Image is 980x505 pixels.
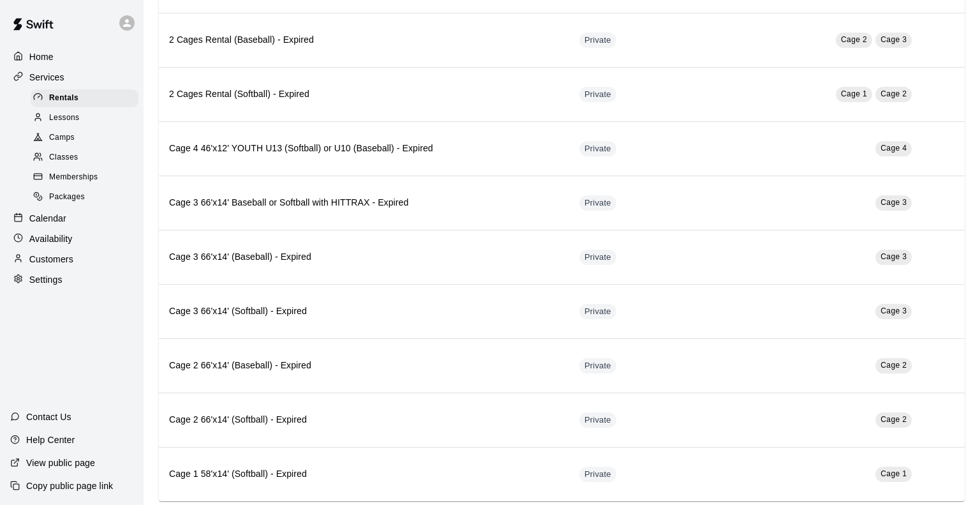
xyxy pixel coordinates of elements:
[880,144,907,153] span: Cage 4
[579,358,616,373] div: This service is hidden, and can only be accessed via a direct link
[579,469,616,481] span: Private
[49,132,75,144] span: Camps
[29,232,73,245] p: Availability
[31,148,144,168] a: Classes
[10,250,133,269] a: Customers
[579,89,616,101] span: Private
[880,35,907,44] span: Cage 3
[579,33,616,48] div: This service is hidden, and can only be accessed via a direct link
[579,197,616,209] span: Private
[579,306,616,318] span: Private
[579,412,616,428] div: This service is hidden, and can only be accessed via a direct link
[26,411,71,423] p: Contact Us
[169,87,559,102] h6: 2 Cages Rental (Softball) - Expired
[31,188,138,206] div: Packages
[579,414,616,426] span: Private
[26,479,113,492] p: Copy public page link
[579,250,616,265] div: This service is hidden, and can only be accessed via a direct link
[31,149,138,167] div: Classes
[579,141,616,156] div: This service is hidden, and can only be accessed via a direct link
[29,253,73,266] p: Customers
[579,360,616,372] span: Private
[26,456,95,469] p: View public page
[880,361,907,370] span: Cage 2
[31,188,144,207] a: Packages
[31,169,138,186] div: Memberships
[169,250,559,264] h6: Cage 3 66'x14' (Baseball) - Expired
[169,467,559,481] h6: Cage 1 58'x14' (Softball) - Expired
[579,304,616,319] div: This service is hidden, and can only be accessed via a direct link
[29,273,63,286] p: Settings
[29,212,66,225] p: Calendar
[31,88,144,108] a: Rentals
[169,196,559,210] h6: Cage 3 66'x14' Baseball or Softball with HITTRAX - Expired
[31,168,144,188] a: Memberships
[169,142,559,156] h6: Cage 4 46'x12' YOUTH U13 (Softball) or U10 (Baseball) - Expired
[841,35,867,44] span: Cage 2
[31,128,144,148] a: Camps
[10,68,133,87] a: Services
[10,209,133,228] a: Calendar
[579,467,616,482] div: This service is hidden, and can only be accessed via a direct link
[10,270,133,289] a: Settings
[49,191,85,204] span: Packages
[49,151,78,164] span: Classes
[10,47,133,66] a: Home
[880,89,907,98] span: Cage 2
[49,92,78,105] span: Rentals
[880,415,907,424] span: Cage 2
[841,89,867,98] span: Cage 1
[579,195,616,211] div: This service is hidden, and can only be accessed via a direct link
[579,143,616,155] span: Private
[10,229,133,248] a: Availability
[169,33,559,47] h6: 2 Cages Rental (Baseball) - Expired
[31,108,144,128] a: Lessons
[579,34,616,47] span: Private
[29,71,64,84] p: Services
[49,171,98,184] span: Memberships
[880,198,907,207] span: Cage 3
[880,306,907,315] span: Cage 3
[31,109,138,127] div: Lessons
[26,433,75,446] p: Help Center
[31,89,138,107] div: Rentals
[169,413,559,427] h6: Cage 2 66'x14' (Softball) - Expired
[29,50,54,63] p: Home
[169,359,559,373] h6: Cage 2 66'x14' (Baseball) - Expired
[880,469,907,478] span: Cage 1
[579,252,616,264] span: Private
[169,305,559,319] h6: Cage 3 66'x14' (Softball) - Expired
[31,129,138,147] div: Camps
[579,87,616,102] div: This service is hidden, and can only be accessed via a direct link
[880,252,907,261] span: Cage 3
[49,112,80,124] span: Lessons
